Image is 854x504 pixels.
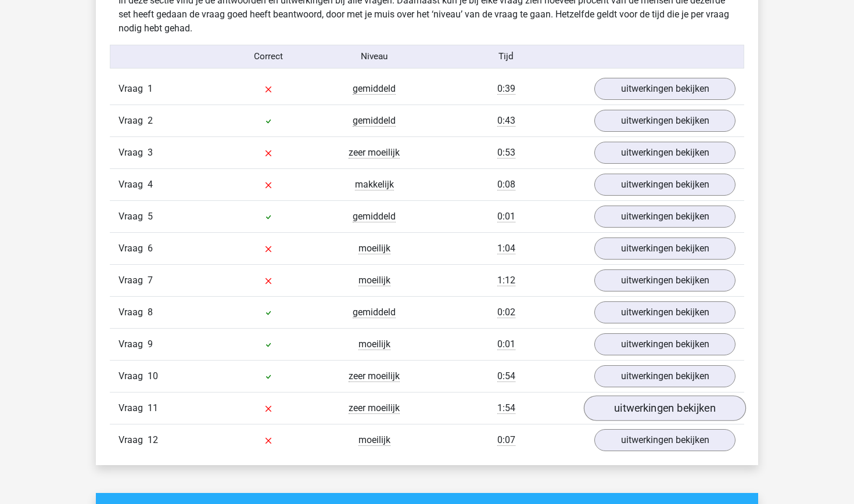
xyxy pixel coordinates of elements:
span: 0:01 [497,211,515,222]
a: uitwerkingen bekijken [594,237,735,260]
a: uitwerkingen bekijken [594,142,735,164]
a: uitwerkingen bekijken [594,269,735,291]
span: 11 [148,402,158,413]
div: Tijd [427,50,586,63]
span: Vraag [119,337,148,351]
span: Vraag [119,401,148,415]
span: zeer moeilijk [349,402,400,414]
span: 0:54 [497,370,515,382]
span: 1:04 [497,243,515,254]
span: moeilijk [358,339,390,350]
span: 2 [148,115,153,126]
a: uitwerkingen bekijken [594,78,735,100]
span: 0:43 [497,115,515,127]
span: 8 [148,307,153,318]
span: gemiddeld [353,307,396,318]
span: 1 [148,83,153,94]
span: 0:39 [497,83,515,95]
span: zeer moeilijk [349,370,400,382]
span: 9 [148,339,153,350]
span: Vraag [119,433,148,447]
a: uitwerkingen bekijken [584,395,746,421]
span: 0:07 [497,434,515,446]
span: zeer moeilijk [349,147,400,159]
a: uitwerkingen bekijken [594,333,735,355]
span: 3 [148,147,153,158]
span: 1:54 [497,402,515,414]
span: gemiddeld [353,115,396,127]
span: 1:12 [497,275,515,286]
span: Vraag [119,146,148,160]
span: moeilijk [358,275,390,286]
span: 0:01 [497,339,515,350]
span: moeilijk [358,243,390,254]
span: 0:53 [497,147,515,159]
span: makkelijk [355,179,394,190]
span: 12 [148,434,158,445]
div: Correct [216,50,322,63]
span: 4 [148,179,153,190]
a: uitwerkingen bekijken [594,365,735,387]
span: Vraag [119,82,148,96]
span: Vraag [119,273,148,287]
span: moeilijk [358,434,390,446]
span: Vraag [119,242,148,255]
a: uitwerkingen bekijken [594,206,735,228]
span: 7 [148,275,153,286]
span: Vraag [119,210,148,224]
span: Vraag [119,114,148,128]
span: gemiddeld [353,211,396,222]
span: 5 [148,211,153,222]
span: 0:02 [497,307,515,318]
a: uitwerkingen bekijken [594,301,735,323]
span: Vraag [119,305,148,319]
a: uitwerkingen bekijken [594,174,735,196]
span: 6 [148,243,153,254]
span: 0:08 [497,179,515,190]
a: uitwerkingen bekijken [594,110,735,132]
span: gemiddeld [353,83,396,95]
a: uitwerkingen bekijken [594,429,735,451]
span: Vraag [119,178,148,192]
div: Niveau [321,50,427,63]
span: Vraag [119,369,148,383]
span: 10 [148,370,158,381]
